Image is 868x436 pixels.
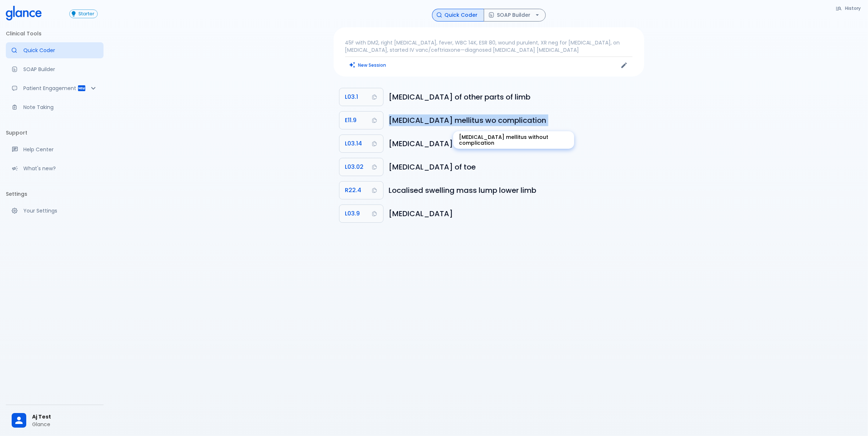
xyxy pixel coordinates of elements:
button: History [832,3,865,13]
p: Quick Coder [23,47,98,54]
p: What's new? [23,165,98,172]
span: L03.02 [345,162,364,172]
span: L03.9 [345,209,360,219]
a: Advanced note-taking [6,99,104,115]
button: Copy Code L03.9 to clipboard [339,205,383,222]
div: Recent updates and feature releases [6,160,104,176]
button: Clears all inputs and results. [345,60,391,70]
p: Note Taking [23,104,98,111]
p: Patient Engagement [23,85,77,92]
div: [MEDICAL_DATA] mellitus without complication [453,131,574,149]
p: Help Center [23,146,98,153]
button: Quick Coder [432,9,484,22]
p: SOAP Builder [23,66,98,73]
h6: Cellulitis, unspecified [389,208,638,219]
li: Clinical Tools [6,25,104,42]
li: Support [6,124,104,141]
a: Click to view or change your subscription [69,9,104,18]
p: 45F with DM2, right [MEDICAL_DATA], fever, WBC 14K, ESR 80, wound purulent, XR neg for [MEDICAL_D... [345,39,632,54]
button: Copy Code L03.14 to clipboard [339,135,383,152]
button: Copy Code R22.4 to clipboard [339,182,383,199]
button: Copy Code L03.1 to clipboard [339,88,383,106]
h6: Cellulitis of foot [389,138,638,149]
h6: Cellulitis of other parts of limb [389,91,638,103]
a: Manage your settings [6,203,104,219]
div: Aj TestGlance [6,408,104,433]
a: Moramiz: Find ICD10AM codes instantly [6,42,104,58]
li: Settings [6,185,104,203]
div: Patient Reports & Referrals [6,80,104,96]
h6: Type 2 diabetes mellitus without complication [389,114,638,126]
button: Copy Code E11.9 to clipboard [339,112,383,129]
span: Starter [75,11,97,17]
a: Get help from our support team [6,141,104,157]
button: Copy Code L03.02 to clipboard [339,158,383,176]
span: L03.1 [345,92,358,102]
span: E11.9 [345,115,357,125]
span: L03.14 [345,139,362,149]
span: R22.4 [345,185,362,195]
span: Aj Test [32,413,98,421]
button: Edit [619,60,630,71]
h6: Cellulitis of toe [389,161,638,173]
a: Docugen: Compose a clinical documentation in seconds [6,61,104,77]
p: Your Settings [23,207,98,214]
h6: Localised swelling, mass and lump, lower limb [389,184,638,196]
p: Glance [32,421,98,428]
button: SOAP Builder [484,9,546,22]
button: Starter [69,9,98,18]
